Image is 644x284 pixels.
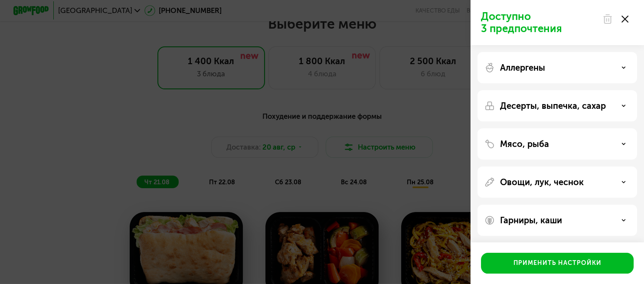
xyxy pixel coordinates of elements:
p: Доступно 3 предпочтения [481,10,597,35]
div: Применить настройки [513,259,602,268]
p: Мясо, рыба [500,139,549,149]
p: Овощи, лук, чеснок [500,177,584,187]
p: Десерты, выпечка, сахар [500,101,606,111]
button: Применить настройки [481,253,634,274]
p: Гарниры, каши [500,215,562,225]
p: Аллергены [500,62,545,73]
